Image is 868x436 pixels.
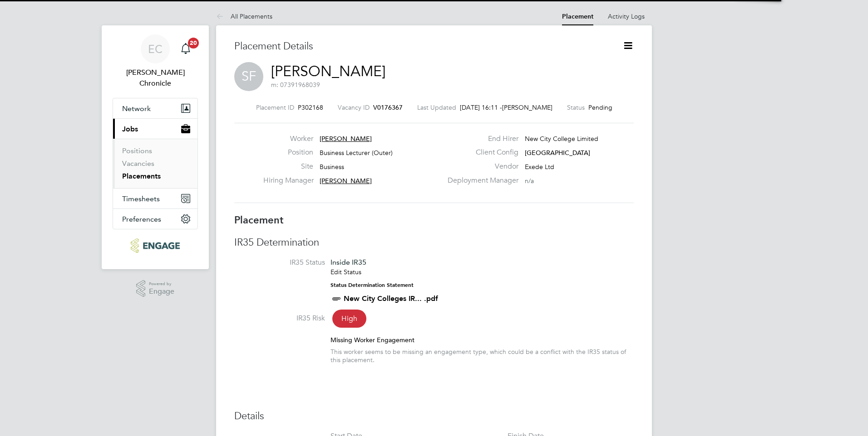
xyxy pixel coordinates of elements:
[373,103,403,111] span: V0176367
[442,162,518,171] label: Vendor
[102,25,209,269] nav: Main navigation
[113,34,198,89] a: EC[PERSON_NAME] Chronicle
[263,148,313,157] label: Position
[188,38,199,48] span: 20
[320,177,372,185] span: [PERSON_NAME]
[330,268,361,276] a: Edit Status
[562,13,593,20] a: Placement
[525,163,554,171] span: Exede Ltd
[525,149,590,157] span: [GEOGRAPHIC_DATA]
[330,336,634,344] div: Missing Worker Engagement
[525,135,598,143] span: New City College Limited
[525,177,534,185] span: n/a
[271,63,385,80] a: [PERSON_NAME]
[131,238,179,253] img: ncclondon-logo-retina.png
[234,214,284,226] b: Placement
[271,81,320,89] span: m: 07391968039
[234,236,634,249] h3: IR35 Determination
[567,103,585,111] label: Status
[442,134,518,144] label: End Hirer
[442,176,518,185] label: Deployment Manager
[122,159,154,168] a: Vacancies
[113,209,197,229] button: Preferences
[298,103,323,111] span: P302168
[330,282,414,288] strong: Status Determination Statement
[588,103,612,111] span: Pending
[177,34,195,63] a: 20
[122,172,161,180] a: Placements
[122,104,151,113] span: Network
[113,238,198,253] a: Go to home page
[263,176,313,185] label: Hiring Manager
[320,149,393,157] span: Business Lecturer (Outer)
[460,103,502,111] span: [DATE] 16:11 -
[320,135,372,143] span: [PERSON_NAME]
[442,148,518,157] label: Client Config
[122,215,161,223] span: Preferences
[122,125,138,133] span: Jobs
[113,98,197,118] button: Network
[256,103,294,111] label: Placement ID
[122,146,152,155] a: Positions
[330,258,366,266] span: Inside IR35
[113,67,198,89] span: Evelyn Chronicle
[216,12,272,20] a: All Placements
[502,103,552,111] span: [PERSON_NAME]
[149,280,174,288] span: Powered by
[122,194,160,203] span: Timesheets
[344,294,438,303] a: New City Colleges IR... .pdf
[136,280,175,297] a: Powered byEngage
[338,103,370,111] label: Vacancy ID
[263,162,313,171] label: Site
[330,348,634,364] div: This worker seems to be missing an engagement type, which could be a conflict with the IR35 statu...
[113,119,197,139] button: Jobs
[417,103,456,111] label: Last Updated
[113,139,197,188] div: Jobs
[234,314,325,323] label: IR35 Risk
[608,12,645,20] a: Activity Logs
[332,310,366,328] span: High
[148,43,163,55] span: EC
[234,62,263,91] span: SF
[234,410,634,423] h3: Details
[320,163,344,171] span: Business
[234,258,325,267] label: IR35 Status
[234,40,609,53] h3: Placement Details
[263,134,313,144] label: Worker
[149,288,174,296] span: Engage
[113,189,197,208] button: Timesheets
